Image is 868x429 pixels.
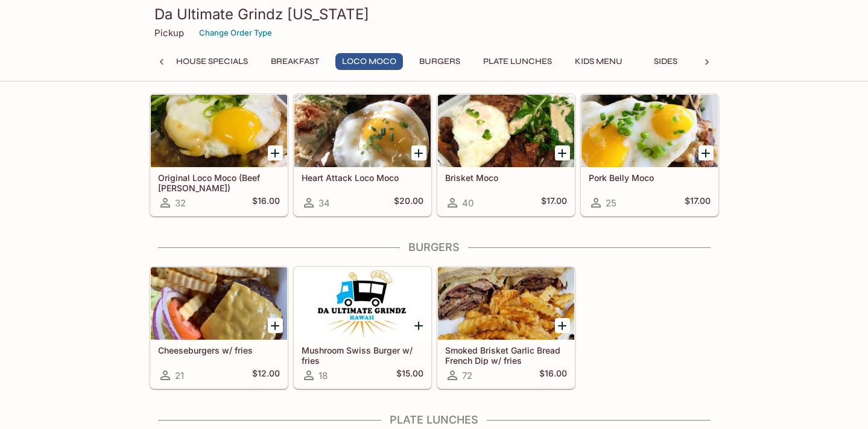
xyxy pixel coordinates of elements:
[477,53,559,70] button: Plate Lunches
[150,94,288,216] a: Original Loco Moco (Beef [PERSON_NAME])32$16.00
[555,318,570,333] button: Add Smoked Brisket Garlic Bread French Dip w/ fries
[411,318,426,333] button: Add Mushroom Swiss Burger w/ fries
[437,267,575,389] a: Smoked Brisket Garlic Bread French Dip w/ fries72$16.00
[150,241,719,254] h4: Burgers
[335,53,403,70] button: Loco Moco
[151,267,287,340] div: Cheeseburgers w/ fries
[150,413,719,427] h4: Plate Lunches
[151,95,287,167] div: Original Loco Moco (Beef Patty)
[581,95,718,167] div: Pork Belly Moco
[394,195,423,210] h5: $20.00
[396,368,423,383] h5: $15.00
[294,267,431,340] div: Mushroom Swiss Burger w/ fries
[318,370,328,381] span: 18
[445,345,567,365] h5: Smoked Brisket Garlic Bread French Dip w/ fries
[462,197,474,209] span: 40
[154,27,184,39] p: Pickup
[302,345,423,365] h5: Mushroom Swiss Burger w/ fries
[568,53,629,70] button: Kids Menu
[154,5,714,24] h3: Da Ultimate Grindz [US_STATE]
[462,370,472,381] span: 72
[268,318,283,333] button: Add Cheeseburgers w/ fries
[581,94,718,216] a: Pork Belly Moco25$17.00
[150,267,288,389] a: Cheeseburgers w/ fries21$12.00
[175,197,186,209] span: 32
[539,368,567,383] h5: $16.00
[294,94,431,216] a: Heart Attack Loco Moco34$20.00
[606,197,616,209] span: 25
[175,370,184,381] span: 21
[589,173,711,183] h5: Pork Belly Moco
[294,95,431,167] div: Heart Attack Loco Moco
[169,53,255,70] button: House Specials
[268,145,283,160] button: Add Original Loco Moco (Beef Patty)
[194,24,277,42] button: Change Order Type
[438,95,574,167] div: Brisket Moco
[411,145,426,160] button: Add Heart Attack Loco Moco
[541,195,567,210] h5: $17.00
[438,267,574,340] div: Smoked Brisket Garlic Bread French Dip w/ fries
[318,197,330,209] span: 34
[685,195,711,210] h5: $17.00
[555,145,570,160] button: Add Brisket Moco
[302,173,423,183] h5: Heart Attack Loco Moco
[639,53,693,70] button: Sides
[437,94,575,216] a: Brisket Moco40$17.00
[252,195,280,210] h5: $16.00
[413,53,467,70] button: Burgers
[445,173,567,183] h5: Brisket Moco
[252,368,280,383] h5: $12.00
[158,173,280,192] h5: Original Loco Moco (Beef [PERSON_NAME])
[699,145,714,160] button: Add Pork Belly Moco
[158,345,280,355] h5: Cheeseburgers w/ fries
[294,267,431,389] a: Mushroom Swiss Burger w/ fries18$15.00
[264,53,326,70] button: Breakfast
